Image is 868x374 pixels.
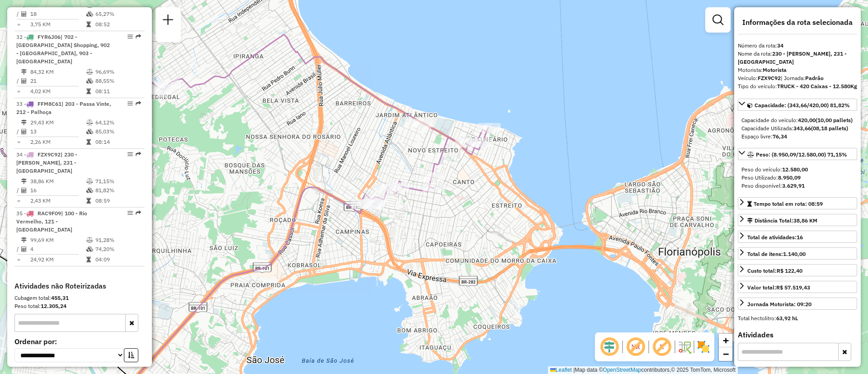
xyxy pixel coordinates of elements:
i: Total de Atividades [21,129,27,134]
strong: TRUCK - 420 Caixas - 12.580Kg [777,83,857,90]
i: Total de Atividades [21,11,27,17]
span: FZX9C92 [38,151,61,158]
em: Opções [127,101,133,106]
i: Distância Total [21,69,27,75]
span: 34 - [16,151,77,174]
div: Peso total: [14,302,145,310]
i: % de utilização do peso [86,179,93,184]
i: Total de Atividades [21,78,27,84]
a: Jornada Motorista: 09:20 [738,298,857,310]
span: | 230 - [PERSON_NAME], 231 - [GEOGRAPHIC_DATA] [16,151,77,174]
td: / [16,245,21,254]
h4: Atividades não Roteirizadas [14,282,145,290]
td: / [16,186,21,195]
div: Capacidade do veículo: [741,116,854,124]
strong: 63,92 hL [776,315,798,322]
td: = [16,255,21,264]
td: = [16,137,21,147]
td: 85,03% [95,127,141,136]
div: Map data © contributors,© 2025 TomTom, Microsoft [548,366,738,374]
strong: 343,66 [793,125,811,132]
td: 74,20% [95,245,141,254]
span: Ocultar deslocamento [599,336,620,358]
td: 08:14 [95,137,141,147]
i: Tempo total em rota [86,139,91,145]
td: 2,43 KM [30,196,86,205]
span: Total de atividades: [747,234,803,241]
strong: (08,18 pallets) [811,125,848,132]
span: | [573,367,575,373]
td: 99,69 KM [30,236,86,245]
td: 2,26 KM [30,137,86,147]
td: 96,69% [95,67,141,76]
h4: Informações da rota selecionada [738,18,857,27]
img: Fluxo de ruas [677,340,692,354]
td: = [16,196,21,205]
div: Distância Total: [747,217,817,225]
span: − [723,348,729,360]
strong: 420,00 [798,117,816,123]
strong: 76,34 [773,133,787,140]
em: Opções [127,34,133,39]
div: Capacidade: (343,66/420,00) 81,82% [738,113,857,144]
strong: 34 [777,42,783,49]
div: Cubagem total: [14,294,145,302]
i: Tempo total em rota [86,89,91,94]
td: 64,12% [95,118,141,127]
td: 21 [30,76,86,85]
a: Zoom in [719,334,732,347]
i: % de utilização da cubagem [86,78,93,84]
a: Capacidade: (343,66/420,00) 81,82% [738,99,857,111]
i: Tempo total em rota [86,22,91,27]
td: / [16,76,21,85]
button: Ordem crescente [124,348,138,362]
td: 24,92 KM [30,255,86,264]
td: 81,82% [95,186,141,195]
td: 65,27% [95,9,141,19]
div: Peso disponível: [741,182,854,190]
div: Peso: (8.950,09/12.580,00) 71,15% [738,162,857,194]
td: 88,55% [95,76,141,85]
label: Ordenar por: [14,336,145,347]
i: % de utilização do peso [86,120,93,125]
span: Tempo total em rota: 08:59 [754,200,823,207]
div: Motorista: [738,66,857,74]
strong: FZX9C92 [758,75,781,81]
td: 71,15% [95,177,141,186]
strong: 8.950,09 [778,174,801,181]
div: Capacidade Utilizada: [741,124,854,133]
span: Exibir rótulo [651,336,673,358]
td: 4,02 KM [30,87,86,96]
strong: R$ 57.519,43 [776,284,810,291]
td: = [16,87,21,96]
em: Opções [127,210,133,216]
em: Rota exportada [136,34,141,39]
i: Distância Total [21,179,27,184]
strong: R$ 122,40 [777,267,802,274]
span: Peso: (8.950,09/12.580,00) 71,15% [756,151,847,158]
td: 08:52 [95,20,141,29]
i: % de utilização da cubagem [86,129,93,134]
td: 4 [30,245,86,254]
a: Zoom out [719,347,732,361]
em: Opções [127,151,133,157]
div: Nome da rota: [738,50,857,66]
span: | Jornada: [781,75,824,81]
span: 38,86 KM [793,217,817,224]
a: Peso: (8.950,09/12.580,00) 71,15% [738,148,857,160]
div: Custo total: [747,267,802,275]
td: 38,86 KM [30,177,86,186]
td: 84,32 KM [30,67,86,76]
span: Capacidade: (343,66/420,00) 81,82% [755,102,850,109]
span: RAC9F09 [38,210,61,217]
td: / [16,127,21,136]
i: % de utilização da cubagem [86,188,93,193]
em: Rota exportada [136,210,141,216]
strong: Motorista [763,66,787,73]
div: Total de itens: [747,250,806,258]
strong: 16 [797,234,803,241]
td: 91,28% [95,236,141,245]
strong: 12.580,00 [782,166,808,173]
td: 16 [30,186,86,195]
td: 04:09 [95,255,141,264]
